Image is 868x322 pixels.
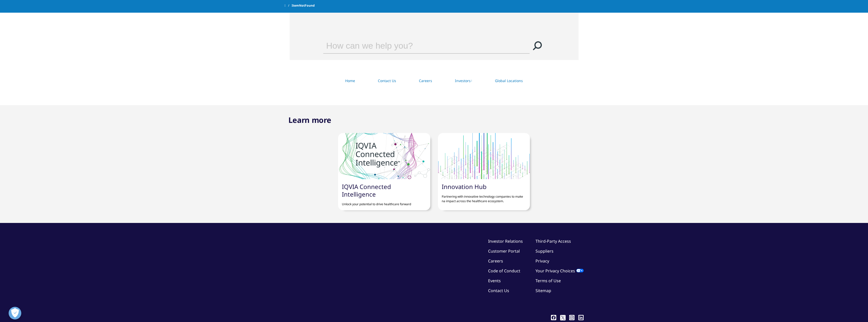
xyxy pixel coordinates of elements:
[495,78,523,83] a: Global Locations
[378,78,396,83] a: Contact Us
[342,182,391,198] a: IQVIA Connected Intelligence
[488,238,523,244] a: Investor Relations
[323,38,515,53] input: Search
[442,182,487,191] a: Innovation Hub
[535,288,551,293] a: Sitemap
[530,38,545,53] a: Search
[488,278,501,283] a: Events
[345,78,355,83] a: Home
[488,248,520,254] a: Customer Portal
[292,1,315,10] span: ItemNotFound
[288,115,331,125] h2: Learn more
[535,238,571,244] a: Third-Party Access
[488,288,509,293] a: Contact Us
[442,191,526,203] p: Partnering with innovative technology companies to make na impact across the healthcare ecosystem.
[419,78,432,83] a: Careers
[488,268,520,274] a: Code of Conduct
[535,268,584,274] a: Your Privacy Choices
[342,198,426,206] p: Unlock your potential to drive healthcare forward
[533,41,542,50] svg: Search
[488,258,503,264] a: Careers
[455,78,472,83] a: Investors
[535,258,549,264] a: Privacy
[535,248,553,254] a: Suppliers
[535,278,561,283] a: Terms of Use
[9,307,21,319] button: Open Preferences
